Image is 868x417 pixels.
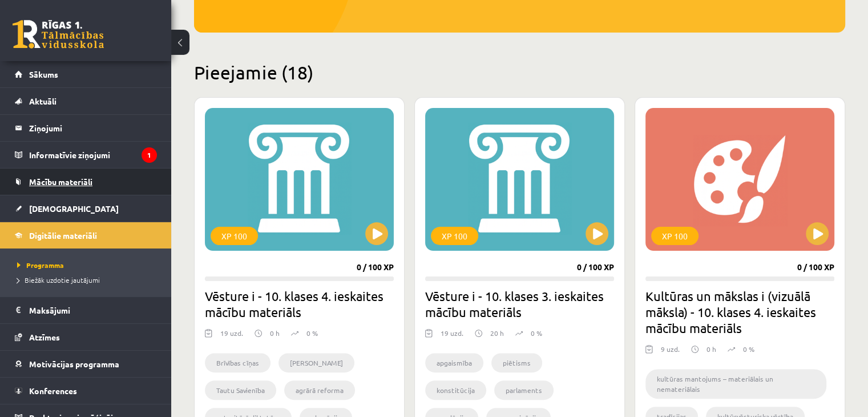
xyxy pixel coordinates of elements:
a: Informatīvie ziņojumi1 [15,142,157,168]
div: 19 uzd. [441,328,463,345]
span: [DEMOGRAPHIC_DATA] [29,203,119,214]
li: Brīvības cīņas [205,353,271,372]
span: Atzīmes [29,332,60,342]
legend: Maksājumi [29,297,157,323]
a: Konferences [15,378,157,404]
a: Mācību materiāli [15,169,157,195]
span: Motivācijas programma [29,359,119,369]
h2: Pieejamie (18) [194,61,845,83]
p: 0 % [743,344,754,354]
div: XP 100 [211,227,258,245]
li: parlaments [494,380,554,400]
li: agrārā reforma [284,380,355,400]
span: Mācību materiāli [29,177,92,187]
h2: Kultūras un mākslas i (vizuālā māksla) - 10. klases 4. ieskaites mācību materiāls [645,288,834,336]
legend: Ziņojumi [29,115,157,141]
a: Maksājumi [15,297,157,323]
div: 19 uzd. [220,328,243,345]
li: apgaismība [425,353,483,372]
h2: Vēsture i - 10. klases 3. ieskaites mācību materiāls [425,288,614,320]
div: 9 uzd. [661,344,680,361]
p: 0 h [706,344,716,354]
div: XP 100 [431,227,478,245]
span: Digitālie materiāli [29,230,97,240]
li: Tautu Savienība [205,380,276,400]
a: [DEMOGRAPHIC_DATA] [15,195,157,222]
a: Motivācijas programma [15,351,157,377]
span: Konferences [29,386,77,396]
li: konstitūcija [425,380,486,400]
div: XP 100 [651,227,699,245]
i: 1 [142,147,157,163]
li: piētisms [491,353,542,372]
a: Programma [17,260,160,270]
a: Atzīmes [15,324,157,350]
a: Aktuāli [15,88,157,114]
li: [PERSON_NAME] [278,353,354,372]
p: 0 h [270,328,280,338]
span: Aktuāli [29,96,56,106]
p: 20 h [490,328,504,338]
p: 0 % [306,328,318,338]
span: Programma [17,260,64,270]
a: Digitālie materiāli [15,222,157,248]
h2: Vēsture i - 10. klases 4. ieskaites mācību materiāls [205,288,394,320]
a: Rīgas 1. Tālmācības vidusskola [13,20,104,49]
span: Biežāk uzdotie jautājumi [17,275,100,284]
legend: Informatīvie ziņojumi [29,142,157,168]
p: 0 % [531,328,542,338]
li: kultūras mantojums – materiālais un nemateriālais [645,369,826,399]
a: Biežāk uzdotie jautājumi [17,275,160,285]
a: Sākums [15,61,157,87]
a: Ziņojumi [15,115,157,141]
span: Sākums [29,69,58,79]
